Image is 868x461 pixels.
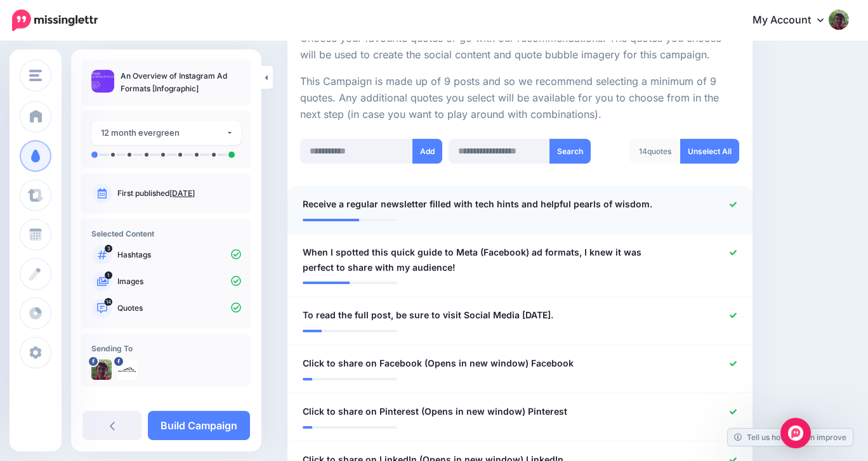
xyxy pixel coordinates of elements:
[91,360,112,380] img: 1097755_585196801525926_922583195_o-bsa11342.jpg
[740,5,849,36] a: My Account
[680,139,739,164] a: Unselect All
[117,360,137,380] img: 13325471_1194844100573448_5284269354772004872_n-bsa43867.png
[780,418,811,448] div: Open Intercom Messenger
[549,139,591,164] button: Search
[117,249,241,261] p: Hashtags
[303,245,661,275] span: When I spotted this quick guide to Meta (Facebook) ad formats, I knew it was perfect to share wit...
[91,70,114,93] img: b09754cc3d98e4b168c45f114728bc05_thumb.jpg
[412,139,442,164] button: Add
[629,139,681,164] div: quotes
[117,188,241,199] p: First published
[91,120,241,145] button: 12 month evergreen
[639,146,647,156] span: 14
[101,126,226,140] div: 12 month evergreen
[91,344,241,353] h4: Sending To
[300,30,740,63] p: Choose your favourite quotes or go with our recommendations. The quotes you choose will be used t...
[728,429,853,446] a: Tell us how we can improve
[117,302,241,314] p: Quotes
[117,276,241,287] p: Images
[169,188,195,198] a: [DATE]
[121,70,241,95] p: An Overview of Instagram Ad Formats [Infographic]
[29,70,42,81] img: menu.png
[105,271,112,279] span: 1
[303,356,574,371] span: Click to share on Facebook (Opens in new window) Facebook
[303,197,652,212] span: Receive a regular newsletter filled with tech hints and helpful pearls of wisdom.
[105,298,113,306] span: 14
[300,74,740,123] p: This Campaign is made up of 9 posts and so we recommend selecting a minimum of 9 quotes. Any addi...
[12,10,98,31] img: Missinglettr
[303,308,553,323] span: To read the full post, be sure to visit Social Media [DATE].
[105,245,112,252] span: 3
[303,404,567,419] span: Click to share on Pinterest (Opens in new window) Pinterest
[91,229,241,238] h4: Selected Content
